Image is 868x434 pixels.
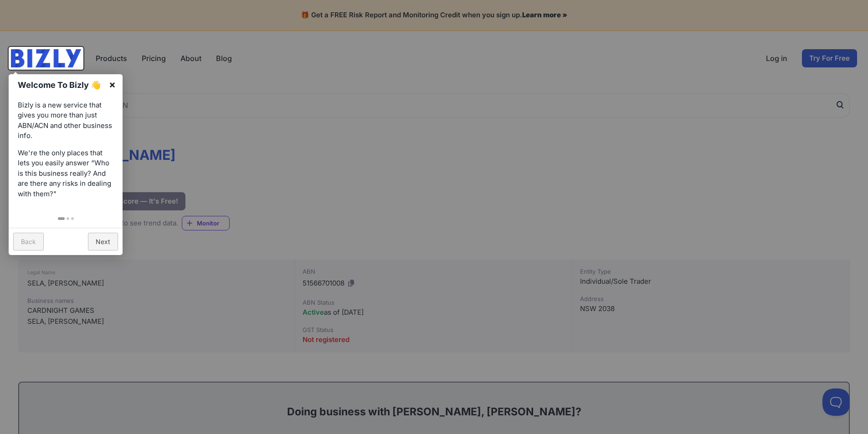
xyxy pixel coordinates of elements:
[18,79,104,91] h1: Welcome To Bizly 👋
[88,233,118,250] a: Next
[18,100,113,141] p: Bizly is a new service that gives you more than just ABN/ACN and other business info.
[102,74,123,95] a: ×
[13,233,44,250] a: Back
[18,148,113,199] p: We're the only places that lets you easily answer “Who is this business really? And are there any...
